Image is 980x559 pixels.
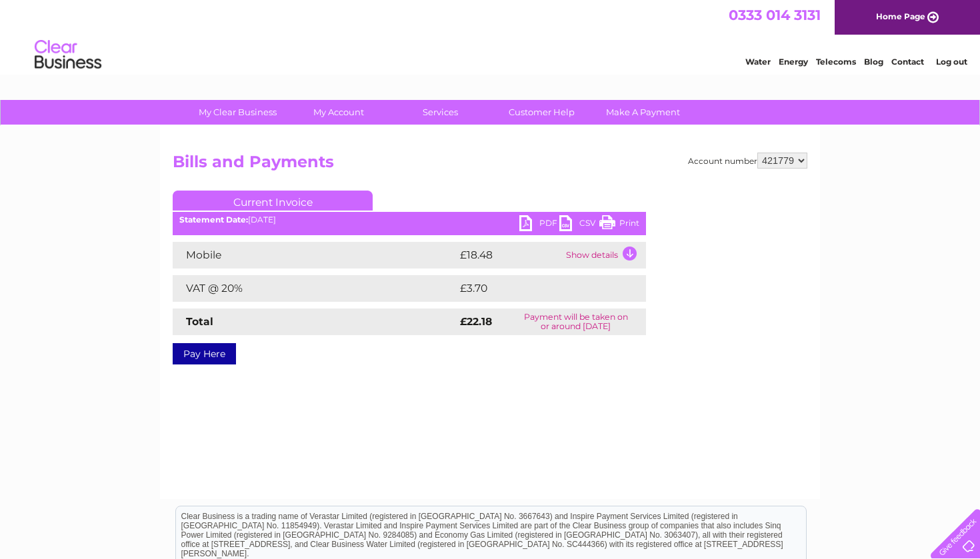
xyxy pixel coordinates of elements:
a: Current Invoice [173,191,373,211]
a: Log out [936,57,967,67]
a: Services [385,100,495,125]
strong: £22.18 [460,315,492,328]
td: £18.48 [457,242,563,269]
a: Customer Help [487,100,597,125]
a: 0333 014 3131 [729,7,821,23]
div: [DATE] [173,215,646,225]
td: Show details [563,242,646,269]
a: Energy [779,57,808,67]
a: My Account [284,100,394,125]
div: Clear Business is a trading name of Verastar Limited (registered in [GEOGRAPHIC_DATA] No. 3667643... [176,7,806,65]
a: Contact [891,57,924,67]
a: My Clear Business [183,100,293,125]
a: Pay Here [173,343,236,364]
a: Water [745,57,771,67]
a: Make A Payment [588,100,698,125]
a: Print [599,215,639,235]
strong: Total [186,315,213,328]
a: Blog [864,57,883,67]
div: Account number [688,153,807,169]
img: logo.png [34,35,102,75]
b: Statement Date: [179,215,248,225]
h2: Bills and Payments [173,153,807,178]
td: Payment will be taken on or around [DATE] [506,308,646,335]
td: Mobile [173,242,457,269]
a: CSV [559,215,599,235]
a: Telecoms [816,57,856,67]
td: VAT @ 20% [173,275,457,302]
a: PDF [519,215,559,235]
td: £3.70 [457,275,615,302]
